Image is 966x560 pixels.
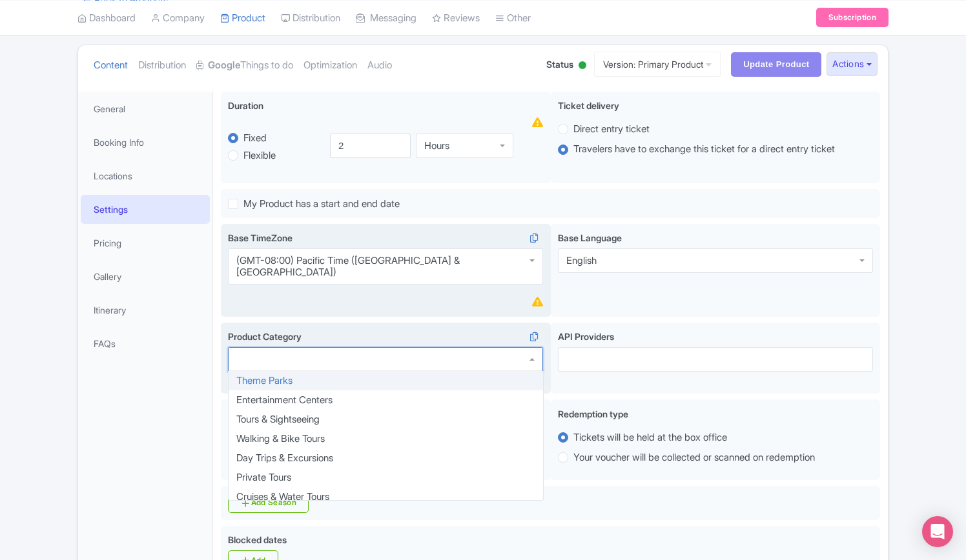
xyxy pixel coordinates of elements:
div: (GMT-08:00) Pacific Time ([GEOGRAPHIC_DATA] & [GEOGRAPHIC_DATA]) [236,255,535,278]
span: Status [546,57,573,71]
span: Base TimeZone [228,232,293,243]
a: Version: Primary Product [594,52,721,77]
a: Subscription [816,8,889,27]
span: Redemption type [558,408,628,419]
span: Los Angeles TMZ Brunch Bus [93,17,296,35]
div: Entertainment Centers [229,390,542,410]
button: Actions [827,52,878,76]
a: General [81,94,210,123]
label: Tickets will be held at the box office [573,430,727,445]
span: Blocked dates [228,534,287,545]
a: Optimization [303,45,357,86]
div: Day Trips & Excursions [229,448,542,468]
div: Hours [424,140,449,152]
label: Your voucher will be collected or scanned on redemption [573,450,815,465]
a: Locations [81,161,210,190]
div: Open Intercom Messenger [922,516,953,547]
label: Travelers have to exchange this ticket for a direct entry ticket [573,142,835,157]
span: Duration [228,100,263,111]
strong: Google [208,58,240,73]
div: Walking & Bike Tours [229,429,542,448]
a: Distribution [138,45,186,86]
span: My Product has a start and end date [243,197,400,210]
label: Direct entry ticket [573,122,650,137]
div: English [566,255,597,266]
div: Theme Parks [229,371,542,390]
span: API Providers [558,331,614,342]
label: Fixed [243,131,267,146]
a: Itinerary [81,295,210,325]
a: Content [94,45,128,86]
a: Booking Info [81,128,210,157]
a: Audio [367,45,392,86]
label: Flexible [243,148,276,163]
span: Product Category [228,331,302,342]
a: Pricing [81,228,210,257]
div: Tours & Sightseeing [229,410,542,429]
div: Cruises & Water Tours [229,487,542,506]
a: Gallery [81,262,210,291]
a: GoogleThings to do [196,45,293,86]
a: Add Season [228,493,309,513]
span: Ticket delivery [558,100,619,111]
a: FAQs [81,329,210,358]
span: Base Language [558,232,622,243]
div: Active [576,56,589,76]
div: Private Tours [229,468,542,487]
input: Update Product [731,52,821,77]
a: Settings [81,195,210,224]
